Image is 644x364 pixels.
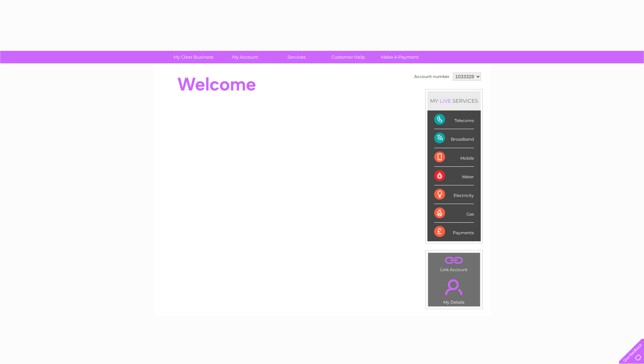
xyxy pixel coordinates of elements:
[434,223,474,241] div: Payments
[430,275,478,299] a: .
[434,167,474,185] div: Water
[427,91,481,110] div: MY SERVICES
[269,51,325,63] a: Services
[434,185,474,204] div: Electricity
[428,274,480,307] td: My Details
[217,51,273,63] a: My Account
[412,71,451,82] td: Account number
[434,129,474,148] div: Broadband
[434,204,474,223] div: Gas
[320,51,376,63] a: Customer Help
[438,98,453,104] div: LIVE
[434,148,474,167] div: Mobile
[430,255,478,266] a: .
[372,51,428,63] a: Make A Payment
[428,252,480,274] td: Link Account
[434,110,474,129] div: Telecoms
[165,51,221,63] a: My Clear Business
